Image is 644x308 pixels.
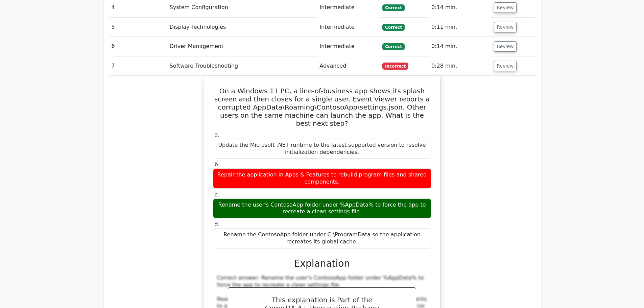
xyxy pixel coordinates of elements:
[382,43,404,50] span: Correct
[382,63,408,69] span: Incorrect
[429,56,491,76] td: 0:28 min.
[494,61,517,71] button: Review
[167,18,317,37] td: Display Technologies
[213,168,431,189] div: Repair the application in Apps & Features to rebuild program files and shared components.
[494,22,517,32] button: Review
[317,37,380,56] td: Intermediate
[109,18,167,37] td: 5
[215,132,220,138] span: a.
[109,37,167,56] td: 6
[317,18,380,37] td: Intermediate
[215,221,220,228] span: d.
[382,24,404,30] span: Correct
[429,37,491,56] td: 0:14 min.
[317,56,380,76] td: Advanced
[213,228,431,248] div: Rename the ContosoApp folder under C:\ProgramData so the application recreates its global cache.
[429,18,491,37] td: 0:11 min.
[109,56,167,76] td: 7
[167,37,317,56] td: Driver Management
[213,198,431,219] div: Rename the user's ContosoApp folder under %AppData% to force the app to recreate a clean settings...
[382,4,404,11] span: Correct
[215,161,220,168] span: b.
[212,87,432,127] h5: On a Windows 11 PC, a line-of-business app shows its splash screen and then closes for a single u...
[494,41,517,52] button: Review
[167,56,317,76] td: Software Troubleshooting
[213,139,431,159] div: Update the Microsoft .NET runtime to the latest supported version to resolve initialization depen...
[494,2,517,13] button: Review
[215,191,219,198] span: c.
[217,258,427,269] h3: Explanation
